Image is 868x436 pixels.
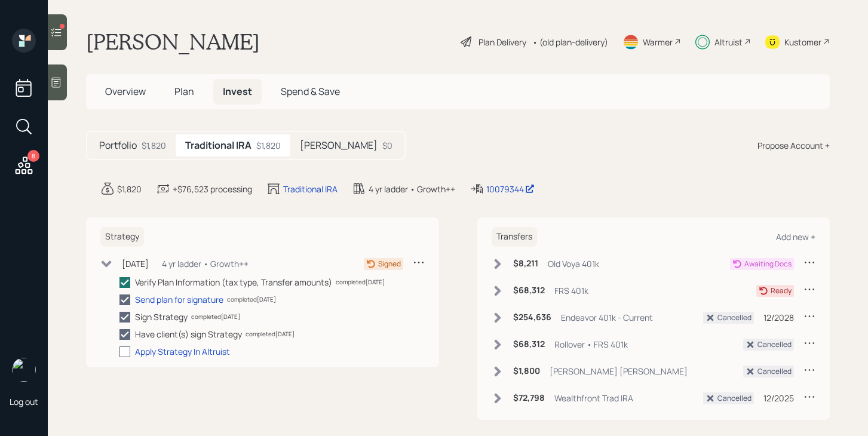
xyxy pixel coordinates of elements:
h6: $254,636 [513,312,551,323]
div: $0 [382,139,392,152]
div: Rollover • FRS 401k [554,338,628,351]
div: 12/2025 [763,392,794,404]
h6: Strategy [100,227,144,247]
div: $1,820 [256,139,281,152]
div: 4 yr ladder • Growth++ [369,183,455,195]
span: Invest [223,85,252,98]
h6: $72,798 [513,393,545,403]
span: Plan [174,85,194,98]
div: Old Voya 401k [548,257,599,270]
div: Cancelled [717,393,752,404]
div: Verify Plan Information (tax type, Transfer amounts) [135,276,332,288]
div: Traditional IRA [283,183,338,195]
div: [PERSON_NAME] [PERSON_NAME] [550,365,688,377]
div: $1,820 [117,183,142,195]
div: Send plan for signature [135,293,223,306]
div: Sign Strategy [135,311,188,323]
div: 10079344 [486,183,535,195]
div: completed [DATE] [191,312,240,321]
div: Cancelled [717,312,752,323]
div: completed [DATE] [336,278,385,287]
div: Cancelled [757,366,792,377]
div: 12/2028 [763,311,794,324]
h6: $68,312 [513,285,545,296]
div: Warmer [643,36,673,48]
div: Ready [771,285,792,296]
div: Wealthfront Trad IRA [554,392,633,404]
h5: Traditional IRA [185,140,251,151]
div: Altruist [714,36,743,48]
div: Cancelled [757,339,792,350]
div: 8 [27,150,39,162]
div: Plan Delivery [479,36,526,48]
div: Apply Strategy In Altruist [135,345,230,358]
div: $1,820 [142,139,166,152]
div: Add new + [776,231,815,242]
div: Endeavor 401k - Current [561,311,653,324]
div: Awaiting Docs [744,259,792,269]
img: michael-russo-headshot.png [12,358,36,382]
div: Propose Account + [757,139,830,152]
div: Have client(s) sign Strategy [135,328,242,340]
div: Signed [378,259,401,269]
div: completed [DATE] [246,330,295,339]
div: • (old plan-delivery) [532,36,608,48]
div: +$76,523 processing [173,183,252,195]
h6: $8,211 [513,259,538,269]
span: Overview [105,85,146,98]
h6: $68,312 [513,339,545,349]
div: FRS 401k [554,284,588,297]
div: Kustomer [784,36,821,48]
h6: $1,800 [513,366,540,376]
div: completed [DATE] [227,295,276,304]
h5: Portfolio [99,140,137,151]
span: Spend & Save [281,85,340,98]
h5: [PERSON_NAME] [300,140,378,151]
div: 4 yr ladder • Growth++ [162,257,249,270]
div: Log out [10,396,38,407]
div: [DATE] [122,257,149,270]
h6: Transfers [492,227,537,247]
h1: [PERSON_NAME] [86,29,260,55]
